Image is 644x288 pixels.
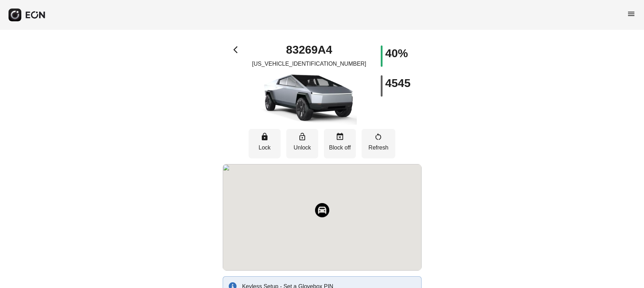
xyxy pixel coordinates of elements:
img: car [259,71,359,125]
h1: 83269A4 [286,45,332,54]
p: [US_VEHICLE_IDENTIFICATION_NUMBER] [252,60,367,68]
span: restart_alt [374,132,383,141]
button: Unlock [286,129,318,158]
p: Unlock [290,143,315,152]
span: arrow_back_ios [233,45,242,54]
p: Refresh [365,143,392,152]
span: event_busy [336,132,344,141]
button: Block off [324,129,356,158]
button: Lock [249,129,281,158]
h1: 4545 [385,79,411,87]
button: Refresh [362,129,395,158]
span: menu [627,10,635,18]
p: Block off [328,143,352,152]
h1: 40% [385,49,408,58]
span: lock [260,132,269,141]
span: lock_open [298,132,307,141]
p: Lock [252,143,277,152]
